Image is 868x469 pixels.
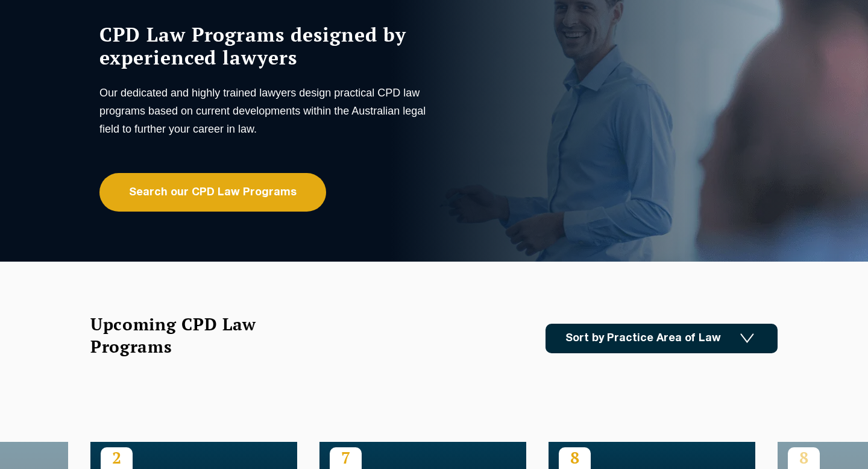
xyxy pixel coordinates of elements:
[101,447,133,468] p: 2
[99,173,326,212] a: Search our CPD Law Programs
[740,333,754,344] img: Icon
[559,447,591,468] p: 8
[90,313,286,357] h2: Upcoming CPD Law Programs
[330,447,362,468] p: 7
[99,23,431,69] h1: CPD Law Programs designed by experienced lawyers
[99,84,431,138] p: Our dedicated and highly trained lawyers design practical CPD law programs based on current devel...
[546,324,778,353] a: Sort by Practice Area of Law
